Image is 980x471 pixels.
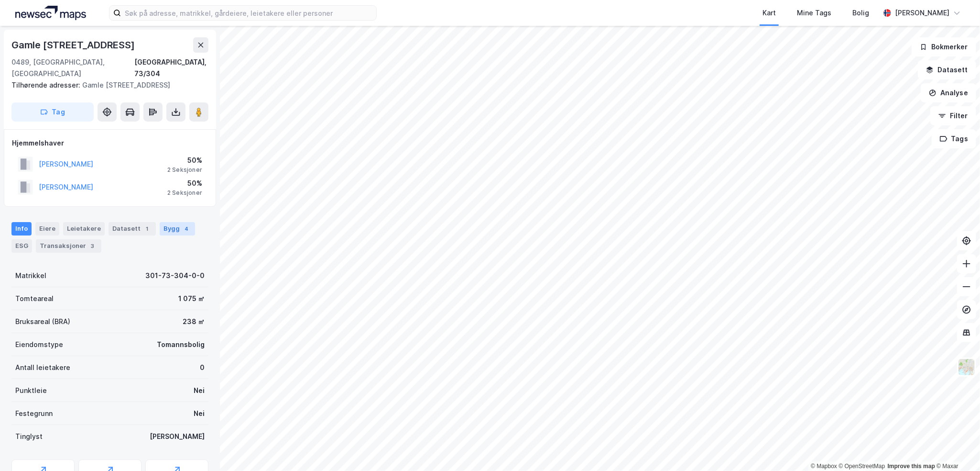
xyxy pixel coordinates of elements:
div: 301-73-304-0-0 [145,270,205,281]
button: Bokmerker [912,37,976,56]
div: 2 Seksjoner [167,189,202,197]
div: 1 075 ㎡ [178,293,205,304]
span: Tilhørende adresser: [11,81,82,89]
div: Info [11,222,32,235]
div: Eiendomstype [15,339,63,350]
div: Mine Tags [797,7,831,19]
div: [GEOGRAPHIC_DATA], 73/304 [134,56,208,79]
div: 4 [182,224,191,234]
img: Z [958,358,976,376]
div: ESG [11,239,32,253]
div: Bolig [852,7,869,19]
div: [PERSON_NAME] [895,7,949,19]
div: Nei [194,408,205,419]
div: Tomteareal [15,293,54,304]
button: Tags [932,129,976,148]
iframe: Chat Widget [932,425,980,471]
div: Antall leietakere [15,362,70,373]
div: Kart [762,7,776,19]
div: Nei [194,385,205,396]
a: Improve this map [888,463,935,470]
div: [PERSON_NAME] [150,431,205,442]
div: 0489, [GEOGRAPHIC_DATA], [GEOGRAPHIC_DATA] [11,56,134,79]
div: 50% [167,178,202,189]
div: 0 [200,362,205,373]
div: 1 [142,224,152,234]
button: Filter [930,106,976,125]
button: Tag [11,102,94,122]
button: Analyse [921,83,976,102]
div: Gamle [STREET_ADDRESS] [11,79,201,91]
a: Mapbox [811,463,837,470]
div: Gamle [STREET_ADDRESS] [11,37,137,53]
div: Datasett [109,222,156,235]
div: Festegrunn [15,408,53,419]
div: 50% [167,155,202,166]
div: Tomannsbolig [157,339,205,350]
div: 238 ㎡ [183,316,205,327]
div: Matrikkel [15,270,46,281]
a: OpenStreetMap [839,463,885,470]
div: Hjemmelshaver [12,137,208,149]
img: logo.a4113a55bc3d86da70a041830d287a7e.svg [15,6,86,20]
div: Leietakere [63,222,105,235]
div: 3 [88,241,98,251]
div: Tinglyst [15,431,43,442]
div: Eiere [35,222,59,235]
div: Bruksareal (BRA) [15,316,70,327]
div: Transaksjoner [36,239,101,253]
input: Søk på adresse, matrikkel, gårdeiere, leietakere eller personer [121,6,376,20]
div: Bygg [160,222,195,235]
div: Kontrollprogram for chat [932,425,980,471]
div: Punktleie [15,385,47,396]
button: Datasett [918,60,976,79]
div: 2 Seksjoner [167,166,202,174]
